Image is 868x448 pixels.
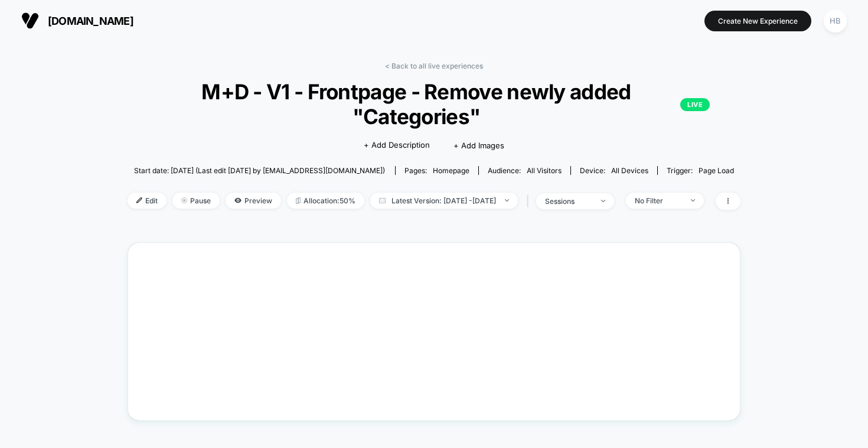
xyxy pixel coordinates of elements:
[820,9,850,33] button: HB
[404,166,469,175] div: Pages:
[527,166,562,175] span: All Visitors
[134,166,385,175] span: Start date: [DATE] (Last edit [DATE] by [EMAIL_ADDRESS][DOMAIN_NAME])
[364,139,430,151] span: + Add Description
[635,196,682,205] div: No Filter
[287,193,364,209] span: Allocation: 50%
[824,9,847,33] div: HB
[524,193,536,210] span: |
[545,197,592,206] div: sessions
[601,200,605,202] img: end
[667,166,734,175] div: Trigger:
[21,12,39,30] img: Visually logo
[699,166,734,175] span: Page Load
[48,15,133,27] span: [DOMAIN_NAME]
[379,197,386,203] img: calendar
[136,197,142,203] img: edit
[453,141,504,150] span: + Add Images
[704,11,811,31] button: Create New Experience
[488,166,562,175] div: Audience:
[680,98,710,111] p: LIVE
[570,166,657,175] span: Device:
[128,193,167,209] span: Edit
[296,197,301,204] img: rebalance
[370,193,518,209] span: Latest Version: [DATE] - [DATE]
[181,197,187,203] img: end
[385,61,483,70] a: < Back to all live experiences
[433,166,469,175] span: homepage
[611,166,648,175] span: all devices
[158,79,710,129] span: M+D - V1 - Frontpage - Remove newly added "Categories"
[505,199,509,202] img: end
[226,193,281,209] span: Preview
[691,199,695,202] img: end
[172,193,220,209] span: Pause
[18,11,137,30] button: [DOMAIN_NAME]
